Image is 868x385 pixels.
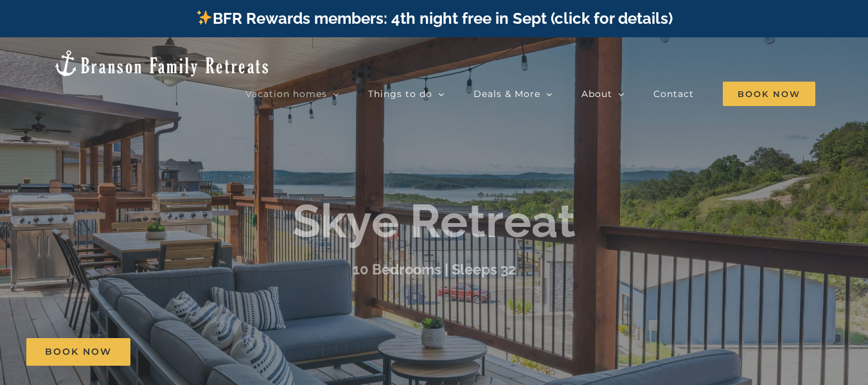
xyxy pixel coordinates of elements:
span: Things to do [368,89,432,98]
span: Book Now [45,346,112,357]
span: Book Now [723,82,815,106]
nav: Main Menu [245,81,815,107]
a: About [581,81,624,107]
a: Contact [653,81,694,107]
span: Contact [653,89,694,98]
img: Branson Family Retreats Logo [53,49,270,78]
a: Book Now [26,338,130,366]
a: Things to do [368,81,445,107]
a: Deals & More [474,81,553,107]
a: BFR Rewards members: 4th night free in Sept (click for details) [195,9,673,28]
a: Vacation homes [245,81,339,107]
b: Skye Retreat [292,194,576,249]
span: About [581,89,612,98]
h3: 10 Bedrooms | Sleeps 32 [353,261,516,278]
span: Vacation homes [245,89,327,98]
img: ✨ [197,10,212,25]
span: Deals & More [474,89,540,98]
